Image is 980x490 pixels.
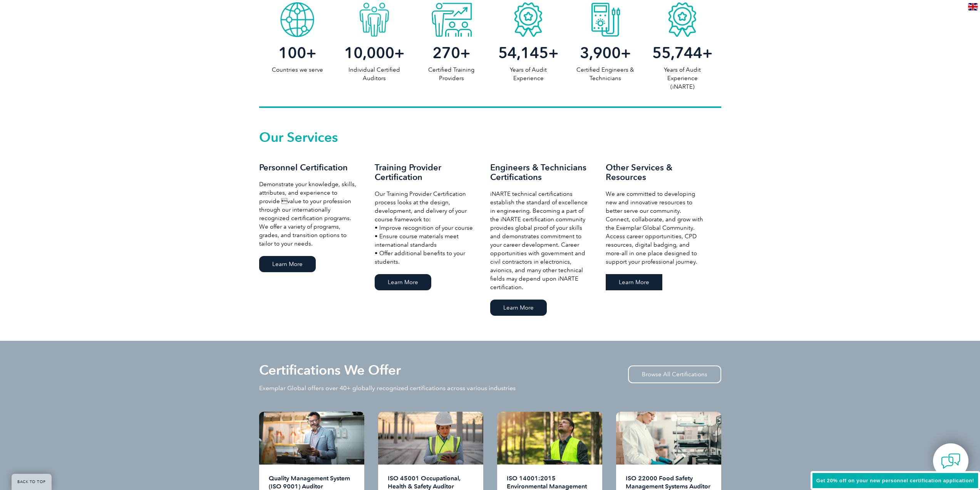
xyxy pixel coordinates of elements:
[968,3,978,10] img: en
[580,44,621,62] span: 3,900
[644,47,721,59] h2: +
[606,190,706,266] p: We are committed to developing new and innovative resources to better serve our community. Connec...
[259,180,359,248] p: Demonstrate your knowledge, skills, attributes, and experience to provide value to your professi...
[567,66,644,83] p: Certified Engineers & Technicians
[259,384,516,392] p: Exemplar Global offers over 40+ globally recognized certifications across various industries
[432,44,460,62] span: 270
[652,44,702,62] span: 55,744
[490,300,547,316] a: Learn More
[259,66,336,74] p: Countries we serve
[12,474,52,490] a: BACK TO TOP
[941,451,960,471] img: contact-chat.png
[606,163,706,182] h3: Other Services & Resources
[413,66,490,83] p: Certified Training Providers
[336,47,413,59] h2: +
[490,163,590,182] h3: Engineers & Technicians Certifications
[816,478,974,483] span: Get 20% off on your new personnel certification application!
[567,47,644,59] h2: +
[375,274,431,290] a: Learn More
[336,66,413,83] p: Individual Certified Auditors
[375,163,475,182] h3: Training Provider Certification
[278,44,306,62] span: 100
[628,365,721,383] a: Browse All Certifications
[490,47,567,59] h2: +
[490,190,590,291] p: iNARTE technical certifications establish the standard of excellence in engineering. Becoming a p...
[375,190,475,266] p: Our Training Provider Certification process looks at the design, development, and delivery of you...
[498,44,548,62] span: 54,145
[259,364,401,376] h2: Certifications We Offer
[413,47,490,59] h2: +
[644,66,721,91] p: Years of Audit Experience (iNARTE)
[259,131,721,143] h2: Our Services
[490,66,567,83] p: Years of Audit Experience
[259,256,316,272] a: Learn More
[259,163,359,172] h3: Personnel Certification
[259,47,336,59] h2: +
[606,274,662,290] a: Learn More
[344,44,394,62] span: 10,000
